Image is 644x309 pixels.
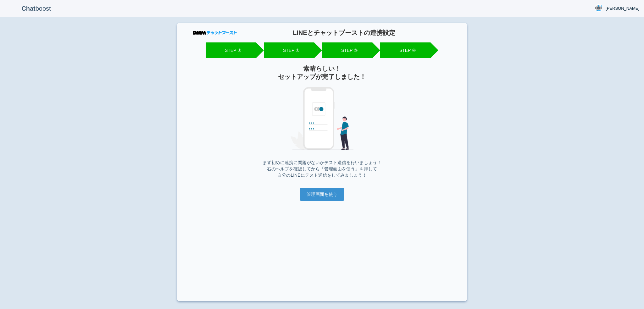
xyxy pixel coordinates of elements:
[291,87,353,150] img: 完了画面
[595,4,602,12] img: User Image
[380,42,430,58] li: STEP ④
[322,42,372,58] li: STEP ③
[206,42,256,58] li: STEP ①
[193,31,237,35] img: DMMチャットブースト
[300,188,344,201] input: 管理画面を使う
[606,5,639,12] span: [PERSON_NAME]
[264,42,314,58] li: STEP ②
[5,1,68,16] p: boost
[21,5,35,12] b: Chat
[193,64,451,81] h2: 素晴らしい！ セットアップが完了しました！
[237,29,451,36] h1: LINEとチャットブーストの連携設定
[193,159,451,178] p: まず初めに連携に問題がないかテスト送信を行いましょう！ 右のヘルプを確認してから「管理画面を使う」を押して 自分のLINEにテスト送信をしてみましょう！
